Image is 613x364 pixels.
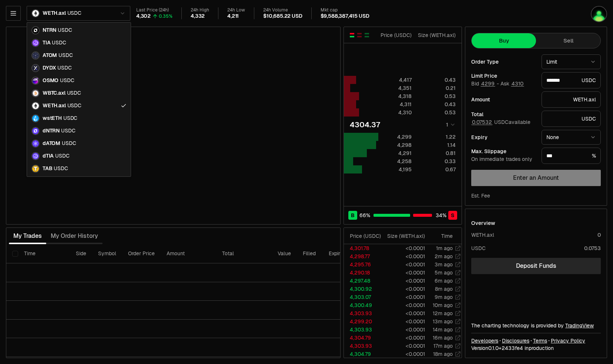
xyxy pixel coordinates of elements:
span: USDC [58,27,72,34]
span: USDC [67,102,81,109]
span: DYDX [43,65,56,71]
img: osmo.png [31,77,40,85]
span: WETH.axl [43,102,66,109]
span: USDC [52,40,66,46]
img: dydx.png [31,64,40,72]
img: atom.png [31,51,40,60]
img: dNTRN.svg [31,127,40,135]
span: NTRN [43,27,56,34]
img: TAB.png [31,165,40,173]
span: TIA [43,40,50,46]
span: ATOM [43,52,57,59]
img: dTIA.svg [31,152,40,160]
span: USDC [57,65,71,71]
span: TAB [43,165,52,172]
img: eth-white.png [31,102,40,110]
img: celestia.png [31,39,40,47]
span: USDC [55,153,69,159]
span: dTIA [43,153,54,159]
span: wstETH [43,115,62,122]
span: USDC [61,128,75,134]
span: USDC [62,140,76,147]
span: OSMO [43,77,58,84]
img: dATOM.svg [31,139,40,148]
span: USDC [58,52,73,59]
span: dATOM [43,140,60,147]
span: USDC [60,77,74,84]
span: USDC [63,115,77,122]
img: wbtc.png [31,89,40,97]
span: dNTRN [43,128,60,134]
span: USDC [54,165,68,172]
img: wsteth.svg [31,114,40,122]
span: USDC [67,90,81,97]
img: ntrn.png [31,26,40,34]
span: WBTC.axl [43,90,66,97]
